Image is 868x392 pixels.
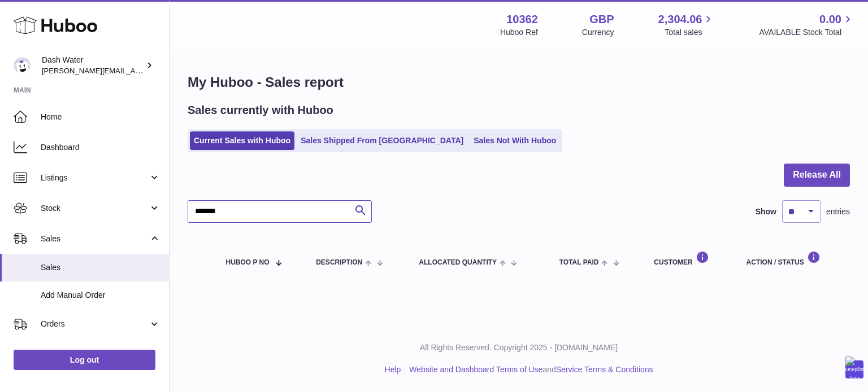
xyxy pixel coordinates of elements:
[582,27,614,38] div: Currency
[42,66,227,75] span: [PERSON_NAME][EMAIL_ADDRESS][DOMAIN_NAME]
[42,55,144,76] div: Dash Water
[658,12,715,38] a: 2,304.06 Total sales
[759,12,854,38] a: 0.00 AVAILABLE Stock Total
[784,164,850,187] button: Release All
[297,131,467,150] a: Sales Shipped From [GEOGRAPHIC_DATA]
[41,142,160,153] span: Dashboard
[41,112,160,122] span: Home
[409,365,542,374] a: Website and Dashboard Terms of Use
[316,259,362,266] span: Description
[559,259,599,266] span: Total paid
[506,12,538,27] strong: 10362
[14,350,155,370] a: Log out
[405,364,653,375] li: and
[756,206,776,217] label: Show
[190,131,294,150] a: Current Sales with Huboo
[188,73,850,91] h1: My Huboo - Sales report
[589,12,614,27] strong: GBP
[470,131,560,150] a: Sales Not With Huboo
[41,290,160,301] span: Add Manual Order
[41,173,149,183] span: Listings
[658,12,702,27] span: 2,304.06
[41,234,149,244] span: Sales
[819,12,841,27] span: 0.00
[500,27,538,38] div: Huboo Ref
[179,342,859,353] p: All Rights Reserved. Copyright 2025 - [DOMAIN_NAME]
[665,27,715,38] span: Total sales
[41,319,149,329] span: Orders
[41,203,149,214] span: Stock
[385,365,401,374] a: Help
[826,206,850,217] span: entries
[419,259,497,266] span: ALLOCATED Quantity
[188,103,333,118] h2: Sales currently with Huboo
[759,27,854,38] span: AVAILABLE Stock Total
[14,57,31,74] img: james@dash-water.com
[654,251,723,266] div: Customer
[41,262,160,273] span: Sales
[226,259,270,266] span: Huboo P no
[747,251,839,266] div: Action / Status
[556,365,653,374] a: Service Terms & Conditions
